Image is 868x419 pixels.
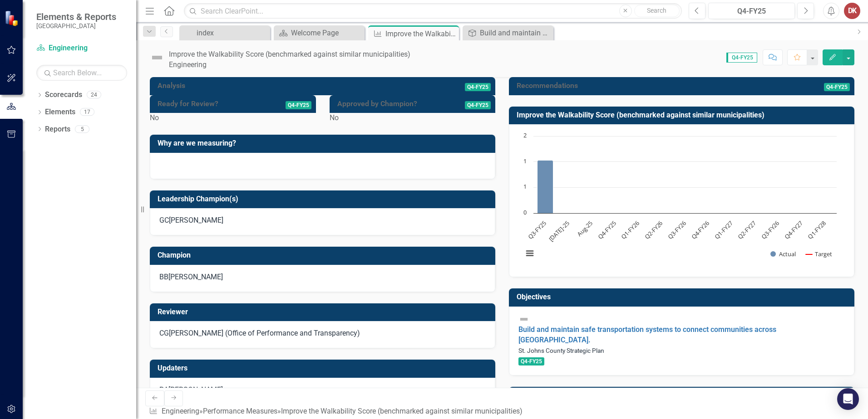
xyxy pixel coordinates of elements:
[169,215,223,226] div: [PERSON_NAME]
[518,325,776,344] a: Build and maintain safe transportation systems to connect communities across [GEOGRAPHIC_DATA].
[45,90,82,100] a: Scorecards
[159,272,168,283] div: BB
[75,125,89,133] div: 5
[690,219,711,240] text: Q4-FY26
[45,107,75,117] a: Elements
[634,5,680,17] button: Search
[806,250,833,258] button: Show Target
[523,208,527,216] text: 0
[385,28,457,39] div: Improve the Walkability Score (benchmarked against similar municipalities)
[150,113,159,122] span: No
[538,161,553,214] path: Q3-FY25, 1.03. Actual.
[36,43,127,54] a: Engineering
[538,136,826,214] g: Actual, series 1 of 2. Bar series with 13 bars.
[518,347,604,354] small: St. Johns County Strategic Plan
[480,27,551,39] div: Build and maintain safe transportation systems to connect communities across [GEOGRAPHIC_DATA].
[158,308,491,316] h3: Reviewer
[523,247,536,260] button: View chart menu, Chart
[182,27,268,39] a: index
[643,219,664,240] text: Q2-FY26
[158,251,491,259] h3: Champion
[575,219,594,238] text: Aug-25
[518,314,529,325] img: Not Defined
[844,3,860,19] button: DK
[736,219,757,240] text: Q2-FY27
[159,385,168,395] div: RA
[36,22,116,29] small: [GEOGRAPHIC_DATA]
[158,82,330,90] h3: Analysis
[168,385,223,395] div: [PERSON_NAME]
[526,219,547,240] text: Q3-FY25
[197,27,268,39] div: index
[159,215,169,226] div: GC
[184,3,682,19] input: Search ClearPoint...
[770,250,796,258] button: Show Actual
[523,182,527,190] text: 1
[711,6,792,17] div: Q4-FY25
[45,124,70,135] a: Reports
[286,101,311,109] span: Q4-FY25
[647,7,666,14] span: Search
[276,27,362,39] a: Welcome Page
[517,82,751,90] h3: Recommendations
[824,83,850,91] span: Q4-FY25
[169,60,410,70] div: Engineering
[158,139,491,147] h3: Why are we measuring?
[149,406,526,417] div: » »
[547,219,571,243] text: [DATE]-25
[806,219,828,240] text: Q1-FY28
[837,388,859,410] div: Open Intercom Messenger
[759,219,781,240] text: Q3-FY26
[203,407,277,415] a: Performance Measures
[168,272,223,283] div: [PERSON_NAME]
[330,113,339,122] span: No
[518,132,841,268] svg: Interactive chart
[620,219,641,240] text: Q1-FY26
[291,27,362,39] div: Welcome Page
[87,91,101,99] div: 24
[708,3,795,19] button: Q4-FY25
[36,11,116,22] span: Elements & Reports
[4,10,21,26] img: ClearPoint Strategy
[465,27,551,39] a: Build and maintain safe transportation systems to connect communities across [GEOGRAPHIC_DATA].
[518,357,544,365] span: Q4-FY25
[169,49,410,60] div: Improve the Walkability Score (benchmarked against similar municipalities)
[517,111,850,119] h3: Improve the Walkability Score (benchmarked against similar municipalities)
[523,157,527,165] text: 1
[158,100,266,108] h3: Ready for Review?
[169,328,360,339] div: [PERSON_NAME] (Office of Performance and Transparency)
[596,219,617,240] text: Q4-FY25
[713,219,734,240] text: Q1-FY27
[36,65,127,81] input: Search Below...
[337,100,454,108] h3: Approved by Champion?
[517,293,850,301] h3: Objectives
[465,101,491,109] span: Q4-FY25
[783,219,804,240] text: Q4-FY27
[159,328,169,339] div: CG
[666,219,687,240] text: Q3-FY26
[158,364,491,372] h3: Updaters
[80,108,94,116] div: 17
[150,50,164,65] img: Not Defined
[162,407,199,415] a: Engineering
[518,132,845,268] div: Chart. Highcharts interactive chart.
[726,53,757,63] span: Q4-FY25
[281,407,523,415] div: Improve the Walkability Score (benchmarked against similar municipalities)
[465,83,491,91] span: Q4-FY25
[158,195,491,203] h3: Leadership Champion(s)
[523,131,527,139] text: 2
